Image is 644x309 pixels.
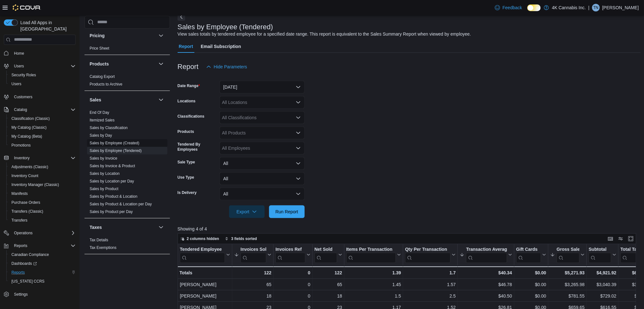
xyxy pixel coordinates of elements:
button: Taxes [157,223,165,231]
span: Customers [11,93,76,101]
button: Pricing [157,32,165,39]
div: Pricing [85,45,170,55]
span: Email Subscription [201,40,241,53]
a: Dashboards [6,259,78,268]
label: Is Delivery [178,190,197,195]
button: My Catalog (Beta) [6,132,78,141]
div: 2.5 [405,292,456,300]
button: Reports [11,242,30,250]
h3: Sales [90,97,101,103]
button: Inventory Manager (Classic) [6,180,78,189]
a: Sales by Product per Day [90,209,133,214]
button: Export [229,205,265,218]
button: Next [178,13,185,21]
div: 18 [234,292,271,300]
div: Qty Per Transaction [405,246,451,263]
div: $46.78 [460,281,512,288]
div: $0.00 [516,292,546,300]
span: Sales by Location per Day [90,179,134,184]
h3: Pricing [90,32,105,39]
span: Sales by Product & Location [90,194,138,199]
a: Settings [11,291,30,298]
span: Feedback [503,4,522,11]
a: Users [9,80,24,88]
div: Subtotal [589,246,611,263]
div: Gift Card Sales [516,246,541,263]
button: Transaction Average [460,246,512,263]
div: $0.00 [516,269,546,277]
span: Run Report [275,209,298,215]
span: Dark Mode [527,11,528,11]
button: Taxes [90,224,156,230]
span: Export [233,205,261,218]
button: 2 columns hidden [178,235,222,243]
span: Canadian Compliance [9,251,76,258]
div: Gift Cards [516,246,541,252]
a: Classification (Classic) [9,115,52,122]
div: Totals [180,269,230,277]
div: 0 [275,281,310,288]
div: $781.55 [550,292,585,300]
a: Sales by Product & Location [90,194,138,199]
span: My Catalog (Beta) [9,133,76,140]
div: 1.39 [346,269,401,277]
button: Pricing [90,32,156,39]
span: Purchase Orders [11,200,40,205]
div: 0 [275,269,310,277]
button: [US_STATE] CCRS [6,277,78,286]
div: Invoices Sold [241,246,266,252]
span: Products to Archive [90,82,122,87]
a: Home [11,50,27,57]
span: Users [14,64,24,69]
a: Itemized Sales [90,118,115,122]
div: Subtotal [589,246,611,252]
span: Inventory Count [11,173,38,178]
button: Security Roles [6,71,78,79]
a: Sales by Location [90,171,120,176]
span: Tax Details [90,237,108,243]
span: Catalog [14,107,27,112]
div: Transaction Average [466,246,507,263]
a: Promotions [9,141,33,149]
button: Home [1,49,78,58]
span: Classification (Classic) [11,116,50,121]
span: Sales by Invoice & Product [90,163,135,168]
label: Locations [178,99,196,104]
div: Tendered Employee [180,246,225,252]
h3: Products [90,61,109,67]
div: $3,040.39 [589,281,616,288]
span: Home [11,49,76,57]
button: Subtotal [589,246,616,263]
span: Dashboards [9,260,76,267]
div: 122 [234,269,271,277]
h3: Taxes [90,224,102,230]
div: Sales [85,109,170,218]
button: Customers [1,92,78,101]
div: Total Tax [620,246,643,252]
button: Inventory Count [6,171,78,180]
label: Sale Type [178,160,195,165]
a: Reports [9,269,27,276]
button: Reports [6,268,78,277]
button: Sales [90,97,156,103]
span: Home [14,51,24,56]
div: Gross Sales [557,246,580,263]
button: Open list of options [296,146,301,151]
span: Catalog [11,106,76,113]
img: Cova [13,4,41,11]
a: Sales by Invoice & Product [90,164,135,168]
button: Gift Cards [516,246,546,263]
button: Net Sold [314,246,342,263]
div: 1.45 [346,281,401,288]
div: 65 [234,281,271,288]
span: Tax Exemptions [90,245,117,250]
button: Purchase Orders [6,198,78,207]
span: Dashboards [11,261,37,266]
a: Transfers [9,216,30,224]
label: Tendered By Employees [178,142,217,152]
button: Settings [1,290,78,299]
span: Transfers [11,218,27,223]
button: All [220,188,305,200]
span: Promotions [11,143,31,148]
button: Inventory [1,154,78,162]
